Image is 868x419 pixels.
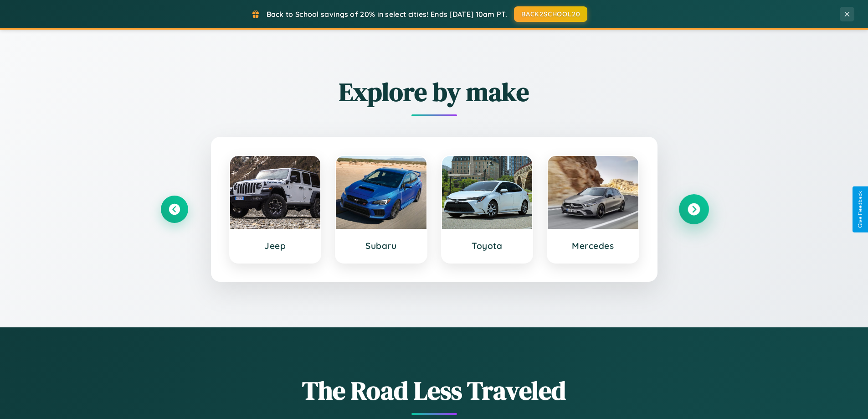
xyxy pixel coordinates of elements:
[451,240,524,251] h3: Toyota
[557,240,629,251] h3: Mercedes
[857,191,863,228] div: Give Feedback
[239,240,312,251] h3: Jeep
[514,6,587,22] button: BACK2SCHOOL20
[345,240,417,251] h3: Subaru
[161,74,708,109] h2: Explore by make
[161,373,708,408] h1: The Road Less Traveled
[267,10,507,19] span: Back to School savings of 20% in select cities! Ends [DATE] 10am PT.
